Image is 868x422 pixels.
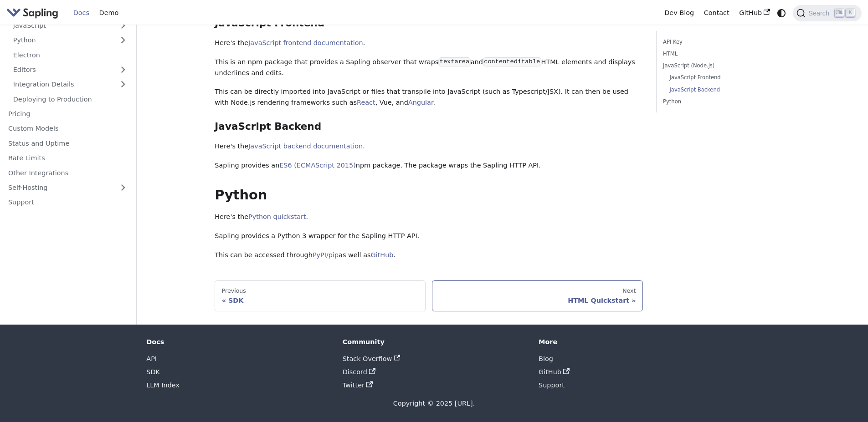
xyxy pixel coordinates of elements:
a: Pricing [3,107,132,120]
p: Here's the . [215,212,643,223]
button: Expand sidebar category 'Editors' [114,63,132,76]
p: Here's the . [215,141,643,152]
a: PreviousSDK [215,280,426,311]
a: GitHub [371,251,394,259]
a: Blog [539,355,553,362]
a: SDK [146,368,160,376]
a: Python [8,34,132,47]
a: Discord [343,368,375,376]
p: This can be directly imported into JavaScript or files that transpile into JavaScript (such as Ty... [215,86,643,108]
a: JavaScript [8,19,132,32]
a: API [146,355,157,362]
div: More [539,338,722,346]
a: Dev Blog [659,6,699,20]
a: Status and Uptime [3,137,132,150]
div: Community [343,338,526,346]
a: Angular [408,99,433,106]
code: textarea [438,57,470,66]
a: GitHub [734,6,775,20]
p: Here's the . [215,38,643,49]
div: Previous [222,287,419,295]
a: Editors [8,63,114,76]
p: This is an npm package that provides a Sapling observer that wraps and HTML elements and displays... [215,57,643,79]
a: HTML [663,50,786,58]
a: Python quickstart [248,213,306,220]
a: Twitter [343,381,373,389]
a: Support [539,381,565,389]
a: Python [663,97,786,106]
p: This can be accessed through as well as . [215,250,643,261]
a: GitHub [539,368,570,376]
h2: Python [215,187,643,203]
a: Demo [94,6,123,20]
a: Other Integrations [3,166,132,179]
kbd: K [846,9,855,17]
a: Electron [8,48,132,61]
a: API Key [663,38,786,46]
code: contenteditable [483,57,541,66]
a: ES6 (ECMAScript 2015) [279,162,356,169]
button: Search (Ctrl+K) [793,5,861,21]
a: Rate Limits [3,152,132,165]
img: Sapling.ai [6,6,58,20]
div: Next [439,287,636,295]
nav: Docs pages [215,280,643,311]
p: Sapling provides a Python 3 wrapper for the Sapling HTTP API. [215,231,643,242]
span: Search [806,10,835,17]
div: SDK [222,296,419,305]
a: Integration Details [8,78,132,91]
a: JavaScript Backend [669,86,783,94]
div: Copyright © 2025 [URL]. [146,398,721,409]
a: Docs [68,6,94,20]
a: Contact [699,6,734,20]
a: JavaScript frontend documentation [248,39,363,46]
a: Support [3,196,132,209]
div: HTML Quickstart [439,296,636,305]
a: Custom Models [3,122,132,135]
a: Deploying to Production [8,92,132,106]
a: JavaScript Frontend [669,73,783,82]
a: NextHTML Quickstart [432,280,643,311]
button: Switch between dark and light mode (currently system mode) [775,6,788,20]
a: Stack Overflow [343,355,400,362]
a: JavaScript backend documentation [248,142,363,150]
a: React [357,99,375,106]
div: Docs [146,338,329,346]
a: Sapling.ai [6,6,62,20]
p: Sapling provides an npm package. The package wraps the Sapling HTTP API. [215,160,643,171]
a: PyPI/pip [313,251,339,259]
a: LLM Index [146,381,180,389]
a: Self-Hosting [3,181,132,194]
h3: JavaScript Backend [215,121,643,133]
a: JavaScript (Node.js) [663,61,786,70]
